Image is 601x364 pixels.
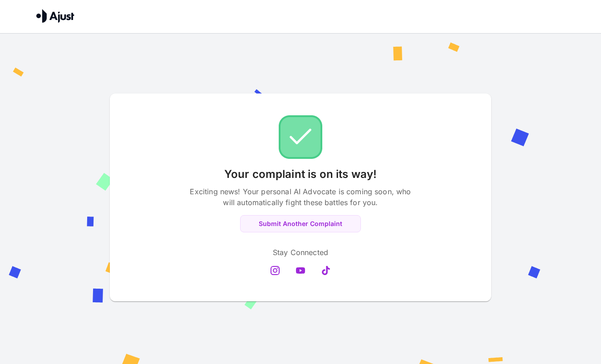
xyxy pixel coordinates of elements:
[36,9,74,23] img: Ajust
[224,166,377,182] p: Your complaint is on its way!
[279,115,322,159] img: Check!
[240,215,361,233] button: Submit Another Complaint
[273,247,328,258] p: Stay Connected
[187,186,414,208] p: Exciting news! Your personal AI Advocate is coming soon, who will automatically fight these battl...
